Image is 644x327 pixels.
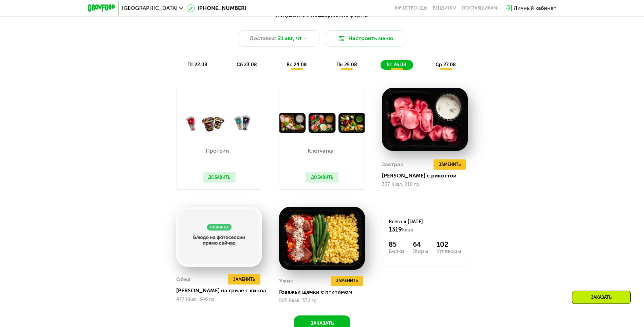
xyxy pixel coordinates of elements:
[382,182,468,187] div: 337 Ккал, 210 гр
[250,34,276,42] span: Доставка:
[176,297,262,302] div: 477 Ккал, 346 гр
[279,298,365,304] div: 505 Ккал, 372 гр
[176,274,190,285] div: Обед
[203,148,232,154] p: Протеин
[437,248,461,254] div: Углеводы
[433,5,457,11] a: Вендинги
[514,4,556,12] div: Личный кабинет
[387,62,406,68] span: вт 26.08
[389,226,402,233] span: 1319
[389,248,404,254] div: Белки
[382,159,403,170] div: Завтрак
[237,62,257,68] span: сб 23.08
[287,62,307,68] span: вс 24.08
[389,240,404,248] div: 85
[434,159,466,170] button: Заменить
[439,161,461,168] span: Заменить
[389,219,461,234] div: Всего в [DATE]
[122,5,178,11] span: [GEOGRAPHIC_DATA]
[187,4,246,12] a: [PHONE_NUMBER]
[325,30,406,47] button: Настроить меню
[402,227,413,233] span: Ккал
[462,5,497,11] div: поставщикам
[331,276,363,286] button: Заменить
[228,274,260,285] button: Заменить
[203,172,236,183] button: Добавить
[437,240,461,248] div: 102
[176,287,268,294] div: [PERSON_NAME] на гриле с киноа
[382,172,473,179] div: [PERSON_NAME] с рикоттой
[436,62,456,68] span: ср 27.08
[413,248,428,254] div: Жиры
[306,172,338,183] button: Добавить
[413,240,428,248] div: 64
[336,277,358,284] span: Заменить
[279,276,294,286] div: Ужин
[187,62,207,68] span: пт 22.08
[395,5,427,11] a: Качество еды
[278,34,302,42] span: 21 авг, чт
[279,289,370,295] div: Говяжьи щечки с птитимом
[306,148,335,154] p: Клетчатка
[336,62,357,68] span: пн 25.08
[572,291,631,304] div: Заказать
[233,276,255,283] span: Заменить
